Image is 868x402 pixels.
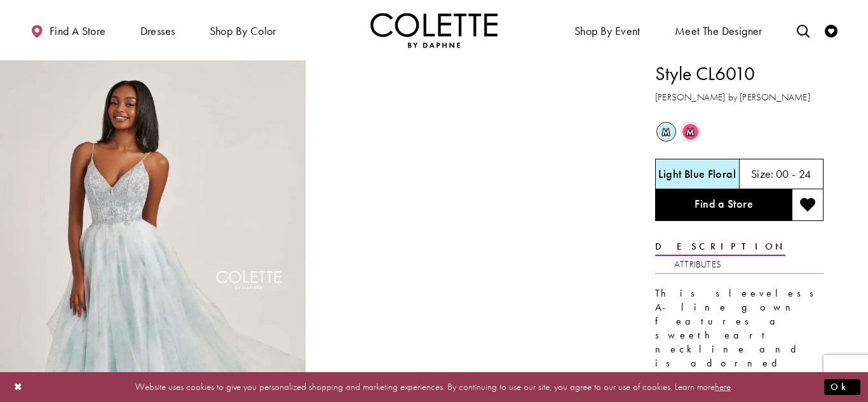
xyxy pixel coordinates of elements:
span: Shop By Event [571,13,644,48]
div: Pink Floral [679,121,702,143]
button: Submit Dialog [824,379,860,395]
span: Meet the designer [675,25,763,37]
a: Find a Store [655,189,792,221]
span: Shop by color [210,25,276,37]
p: Website uses cookies to give you personalized shopping and marketing experiences. By continuing t... [92,379,776,396]
img: Colette by Daphne [370,13,498,48]
a: Meet the designer [672,13,766,48]
a: Check Wishlist [822,13,841,48]
h5: 00 - 24 [776,168,811,180]
a: Description [655,238,785,256]
div: Light Blue Floral [655,121,677,143]
a: Attributes [674,255,721,274]
span: Dresses [137,13,179,48]
a: here [715,380,731,393]
h3: [PERSON_NAME] by [PERSON_NAME] [655,90,824,105]
a: Visit Home Page [370,13,498,48]
button: Close Dialog [8,376,29,398]
span: Dresses [140,25,175,37]
video: Style CL6010 Colette by Daphne #1 autoplay loop mute video [312,60,618,213]
h5: Chosen color [658,168,736,180]
div: Product color controls state depends on size chosen [655,120,824,144]
h1: Style CL6010 [655,60,824,87]
a: Toggle search [794,13,813,48]
button: Add to wishlist [792,189,824,221]
a: Find a store [27,13,109,48]
span: Size: [751,166,774,181]
span: Find a store [50,25,106,37]
span: Shop by color [207,13,280,48]
span: Shop By Event [574,25,641,37]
